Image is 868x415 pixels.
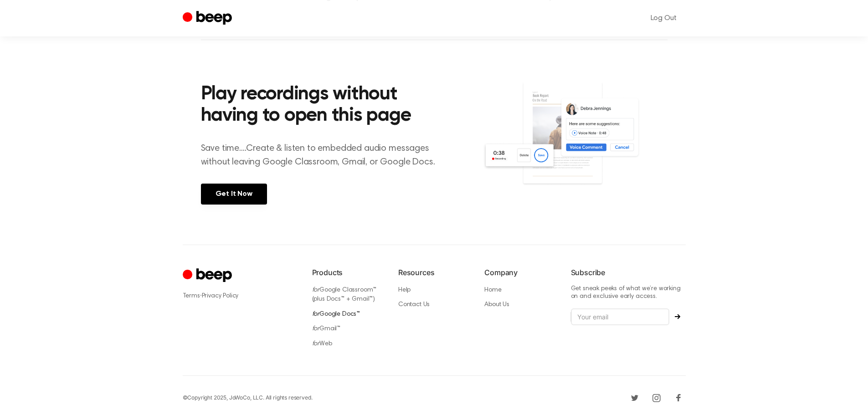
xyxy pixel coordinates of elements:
[571,285,686,301] p: Get sneak peeks of what we’re working on and exclusive early access.
[183,10,234,27] a: Beep
[642,7,686,29] a: Log Out
[484,267,556,278] h6: Company
[649,390,664,405] a: Instagram
[202,293,239,299] a: Privacy Policy
[183,293,200,299] a: Terms
[312,287,377,303] a: forGoogle Classroom™ (plus Docs™ + Gmail™)
[571,267,686,278] h6: Subscribe
[484,302,509,308] a: About Us
[183,291,298,301] div: ·
[312,341,320,347] i: for
[312,326,320,332] i: for
[201,142,447,169] p: Save time....Create & listen to embedded audio messages without leaving Google Classroom, Gmail, ...
[483,81,667,204] img: Voice Comments on Docs and Recording Widget
[484,287,501,293] a: Home
[571,308,669,326] input: Your email
[671,390,686,405] a: Facebook
[627,390,642,405] a: Twitter
[312,341,332,347] a: forWeb
[312,311,320,318] i: for
[398,287,411,293] a: Help
[183,394,313,402] div: © Copyright 2025, JoWoCo, LLC. All rights reserved.
[312,311,360,318] a: forGoogle Docs™
[398,267,470,278] h6: Resources
[201,84,447,127] h2: Play recordings without having to open this page
[201,184,267,205] a: Get It Now
[183,267,234,285] a: Cruip
[312,326,341,332] a: forGmail™
[398,302,430,308] a: Contact Us
[669,314,686,319] button: Subscribe
[312,287,320,293] i: for
[312,267,384,278] h6: Products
